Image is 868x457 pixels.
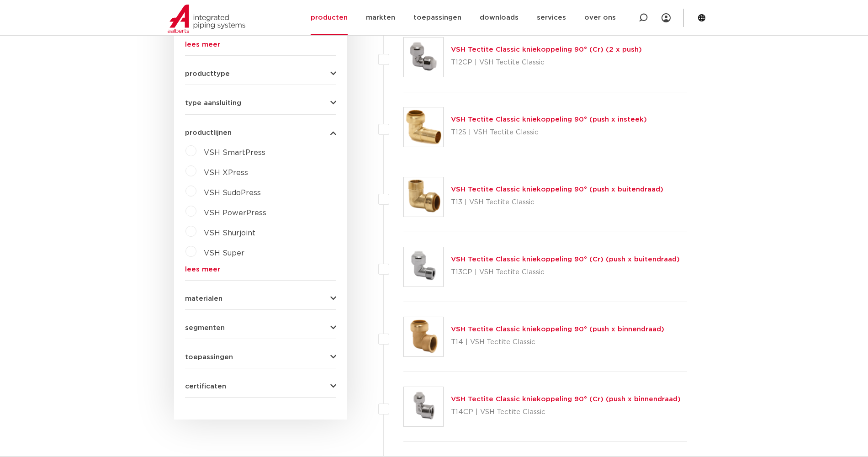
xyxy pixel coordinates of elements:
[185,266,336,273] a: lees meer
[451,195,663,210] p: T13 | VSH Tectite Classic
[185,129,232,136] span: productlijnen
[404,317,443,356] img: Thumbnail for VSH Tectite Classic kniekoppeling 90° (push x binnendraad)
[451,186,663,193] a: VSH Tectite Classic kniekoppeling 90° (push x buitendraad)
[451,125,647,140] p: T12S | VSH Tectite Classic
[185,129,336,136] button: productlijnen
[451,326,664,333] a: VSH Tectite Classic kniekoppeling 90° (push x binnendraad)
[451,116,647,123] a: VSH Tectite Classic kniekoppeling 90° (push x insteek)
[204,189,261,197] span: VSH SudoPress
[185,100,241,106] span: type aansluiting
[204,149,265,156] span: VSH SmartPress
[185,70,336,77] button: producttype
[451,335,664,350] p: T14 | VSH Tectite Classic
[185,41,336,48] a: lees meer
[204,250,244,257] span: VSH Super
[185,295,222,302] span: materialen
[185,70,230,77] span: producttype
[185,383,226,390] span: certificaten
[451,55,642,70] p: T12CP | VSH Tectite Classic
[451,405,681,420] p: T14CP | VSH Tectite Classic
[451,256,680,263] a: VSH Tectite Classic kniekoppeling 90° (Cr) (push x buitendraad)
[204,229,255,237] span: VSH Shurjoint
[204,209,266,217] span: VSH PowerPress
[185,324,225,331] span: segmenten
[185,324,336,331] button: segmenten
[185,295,336,302] button: materialen
[451,396,681,403] a: VSH Tectite Classic kniekoppeling 90° (Cr) (push x binnendraad)
[404,387,443,426] img: Thumbnail for VSH Tectite Classic kniekoppeling 90° (Cr) (push x binnendraad)
[185,100,336,106] button: type aansluiting
[185,354,336,361] button: toepassingen
[404,107,443,147] img: Thumbnail for VSH Tectite Classic kniekoppeling 90° (push x insteek)
[204,169,248,176] span: VSH XPress
[404,177,443,217] img: Thumbnail for VSH Tectite Classic kniekoppeling 90° (push x buitendraad)
[404,247,443,287] img: Thumbnail for VSH Tectite Classic kniekoppeling 90° (Cr) (push x buitendraad)
[451,46,642,53] a: VSH Tectite Classic kniekoppeling 90° (Cr) (2 x push)
[451,265,680,280] p: T13CP | VSH Tectite Classic
[185,383,336,390] button: certificaten
[185,354,233,361] span: toepassingen
[404,37,443,77] img: Thumbnail for VSH Tectite Classic kniekoppeling 90° (Cr) (2 x push)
